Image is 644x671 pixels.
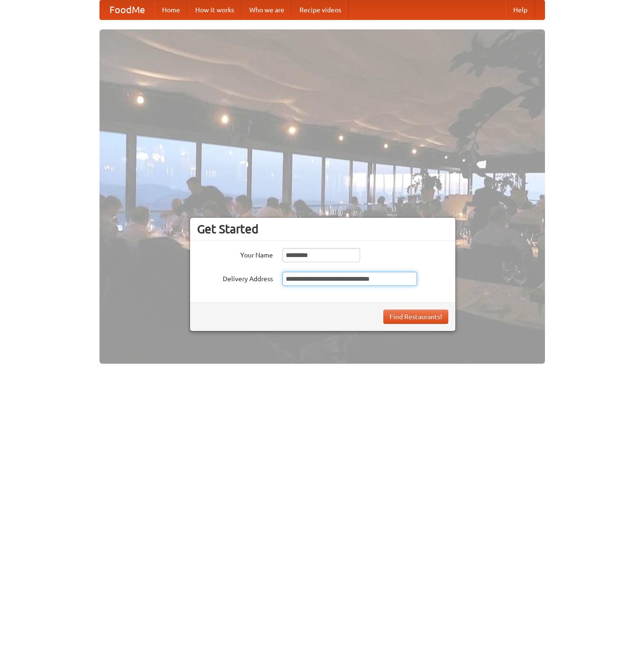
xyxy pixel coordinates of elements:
a: Recipe videos [292,0,349,19]
button: Find Restaurants! [383,310,448,324]
label: Your Name [197,248,273,260]
a: Who we are [242,0,292,19]
a: How it works [188,0,242,19]
label: Delivery Address [197,272,273,284]
a: FoodMe [100,0,154,19]
h3: Get Started [197,222,448,236]
a: Home [154,0,188,19]
a: Help [506,0,535,19]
